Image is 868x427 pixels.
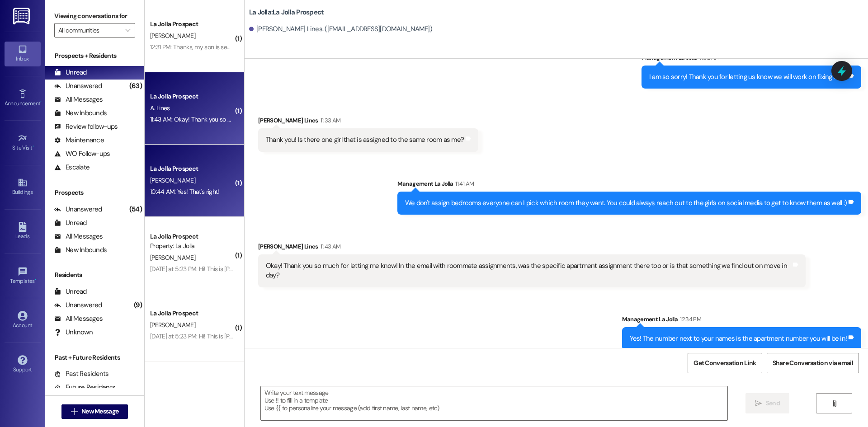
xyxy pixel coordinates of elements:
[45,270,144,280] div: Residents
[54,108,107,118] div: New Inbounds
[127,79,144,93] div: (63)
[125,27,130,34] i: 
[150,32,195,40] span: [PERSON_NAME]
[45,188,144,197] div: Prospects
[405,198,847,208] div: We don't assign bedrooms everyone can I pick which room they want. You could always reach out to ...
[755,400,762,407] i: 
[258,116,478,128] div: [PERSON_NAME] Lines
[453,179,474,188] div: 11:41 AM
[745,393,789,413] button: Send
[54,383,115,392] div: Future Residents
[249,24,432,34] div: [PERSON_NAME] Lines. ([EMAIL_ADDRESS][DOMAIN_NAME])
[54,369,109,379] div: Past Residents
[249,8,324,17] b: La Jolla: La Jolla Prospect
[318,242,341,251] div: 11:43 AM
[5,352,41,377] a: Support
[54,9,135,23] label: Viewing conversations for
[45,51,144,61] div: Prospects + Residents
[5,42,41,66] a: Inbox
[397,179,861,192] div: Management La Jolla
[150,164,234,174] div: La Jolla Prospect
[150,92,234,101] div: La Jolla Prospect
[127,202,144,216] div: (54)
[13,8,32,24] img: ResiDesk Logo
[40,99,42,105] span: •
[61,404,128,419] button: New Message
[150,309,234,318] div: La Jolla Prospect
[649,72,847,82] div: I am so sorry! Thank you for letting us know we will work on fixing that!
[266,135,464,145] div: Thank you! Is there one girl that is assigned to the same room as me?
[132,298,144,312] div: (9)
[150,115,663,123] div: 11:43 AM: Okay! Thank you so much for letting me know! In the email with roommate assignments, wa...
[54,232,103,241] div: All Messages
[33,143,34,150] span: •
[54,163,90,172] div: Escalate
[54,95,103,104] div: All Messages
[54,205,102,214] div: Unanswered
[54,122,118,131] div: Review follow-ups
[150,332,804,340] div: [DATE] at 5:23 PM: Hi! This is [PERSON_NAME]. I just wanted to make sure that [PERSON_NAME] knew ...
[5,264,41,288] a: Templates •
[54,300,102,310] div: Unanswered
[71,408,78,415] i: 
[831,400,838,407] i: 
[54,81,102,91] div: Unanswered
[58,23,121,38] input: All communities
[54,68,87,77] div: Unread
[150,253,195,262] span: [PERSON_NAME]
[54,328,93,337] div: Unknown
[150,265,804,273] div: [DATE] at 5:23 PM: Hi! This is [PERSON_NAME]. I just wanted to make sure that [PERSON_NAME] knew ...
[642,53,861,66] div: Management La Jolla
[5,175,41,199] a: Buildings
[81,407,118,416] span: New Message
[688,353,762,373] button: Get Conversation Link
[266,261,791,281] div: Okay! Thank you so much for letting me know! In the email with roommate assignments, was the spec...
[678,314,701,324] div: 12:34 PM
[150,232,234,241] div: La Jolla Prospect
[693,358,756,368] span: Get Conversation Link
[54,245,107,255] div: New Inbounds
[54,149,110,159] div: WO Follow-ups
[767,353,859,373] button: Share Conversation via email
[54,136,104,145] div: Maintenance
[5,219,41,244] a: Leads
[150,321,195,329] span: [PERSON_NAME]
[150,43,505,51] div: 12:31 PM: Thanks, my son is sending them a message to get the enrollment status updated. I'll let...
[258,242,806,254] div: [PERSON_NAME] Lines
[150,176,195,184] span: [PERSON_NAME]
[45,353,144,362] div: Past + Future Residents
[150,188,219,196] div: 10:44 AM: Yes! That's right!
[5,308,41,333] a: Account
[766,399,780,408] span: Send
[318,116,341,125] div: 11:33 AM
[630,334,847,343] div: Yes! The number next to your names is the apartment number you will be in!
[54,314,103,324] div: All Messages
[622,314,862,327] div: Management La Jolla
[150,241,234,251] div: Property: La Jolla
[5,131,41,155] a: Site Visit •
[35,277,36,283] span: •
[54,218,87,228] div: Unread
[150,104,170,112] span: A. Lines
[773,358,853,368] span: Share Conversation via email
[150,19,234,29] div: La Jolla Prospect
[54,287,87,296] div: Unread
